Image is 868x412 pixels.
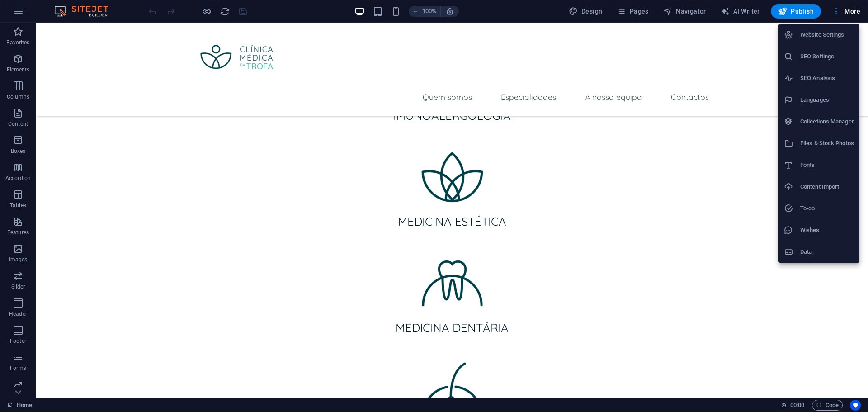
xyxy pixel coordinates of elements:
h6: Website Settings [800,29,854,40]
h6: Data [800,246,854,257]
h6: To-do [800,203,854,214]
h6: Fonts [800,160,854,170]
h6: SEO Settings [800,51,854,62]
a: MEDICINA DENTÁRIA [159,227,673,312]
h6: Wishes [800,225,854,236]
h6: Files & Stock Photos [800,138,854,149]
h6: SEO Analysis [800,73,854,84]
h6: Content Import [800,181,854,192]
h6: Languages [800,95,854,105]
h6: Collections Manager [800,116,854,127]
